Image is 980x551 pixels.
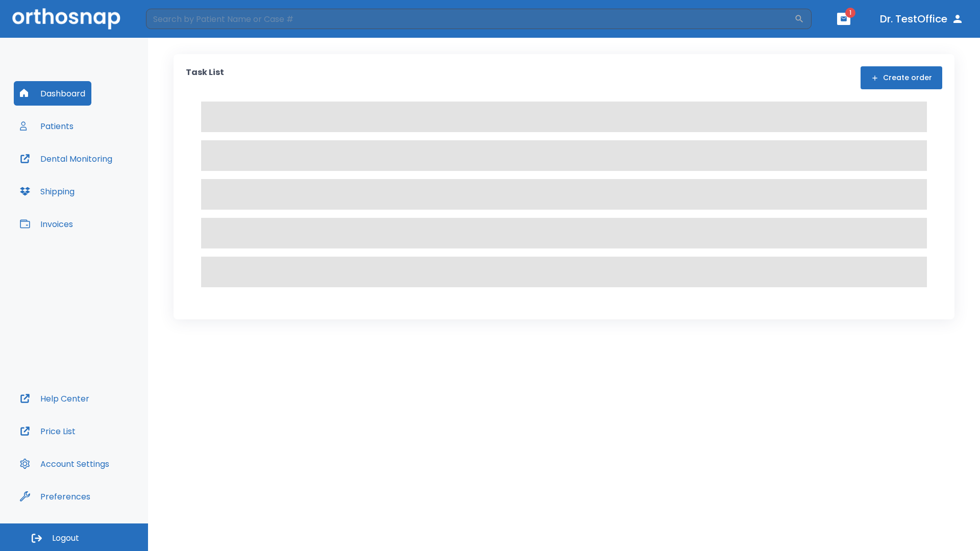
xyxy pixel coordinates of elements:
button: Dashboard [14,81,91,106]
button: Patients [14,114,80,138]
button: Shipping [14,179,81,204]
button: Invoices [14,212,79,236]
button: Help Center [14,386,95,411]
button: Preferences [14,484,96,509]
button: Price List [14,419,82,443]
button: Create order [861,66,942,89]
span: Logout [52,533,79,544]
img: Orthosnap [12,8,120,29]
button: Dental Monitoring [14,146,118,171]
input: Search by Patient Name or Case # [146,9,794,29]
span: 1 [845,8,855,18]
button: Account Settings [14,452,115,476]
button: Dr. TestOffice [876,10,968,28]
p: Task List [186,66,224,89]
